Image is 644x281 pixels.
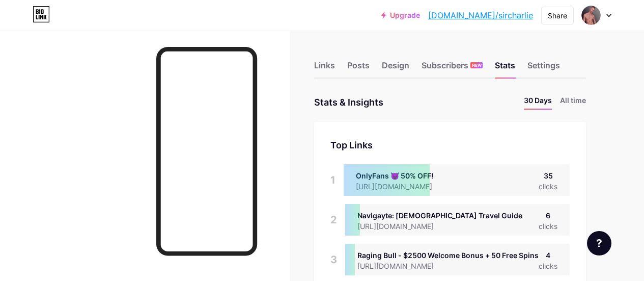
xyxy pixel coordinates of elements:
[472,62,482,68] span: NEW
[422,59,483,78] div: Subscribers
[357,210,522,221] div: Navigayte: [DEMOGRAPHIC_DATA] Travel Guide
[330,164,335,196] div: 1
[548,10,567,21] div: Share
[581,6,601,25] img: sircharlie
[381,11,420,19] a: Upgrade
[539,181,557,192] div: clicks
[314,59,335,78] div: Links
[347,59,370,78] div: Posts
[495,59,515,78] div: Stats
[527,59,560,78] div: Settings
[539,170,557,181] div: 35
[330,138,570,152] div: Top Links
[330,204,337,236] div: 2
[314,95,383,110] div: Stats & Insights
[357,261,539,271] div: [URL][DOMAIN_NAME]
[524,95,552,110] li: 30 Days
[428,9,533,21] a: [DOMAIN_NAME]/sircharlie
[560,95,586,110] li: All time
[382,59,409,78] div: Design
[539,221,557,232] div: clicks
[357,221,522,232] div: [URL][DOMAIN_NAME]
[357,250,539,261] div: Raging Bull - $2500 Welcome Bonus + 50 Free Spins
[330,244,337,275] div: 3
[539,210,557,221] div: 6
[539,250,557,261] div: 4
[539,261,557,271] div: clicks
